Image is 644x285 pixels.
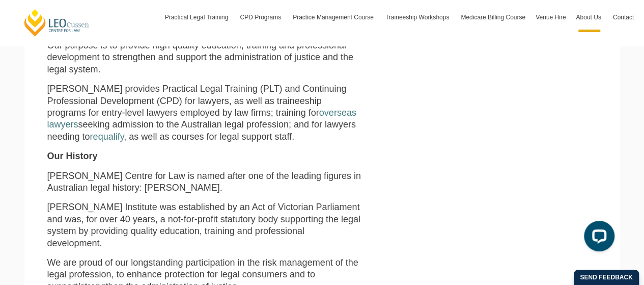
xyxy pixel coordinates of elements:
[47,83,361,143] p: [PERSON_NAME] provides Practical Legal Training (PLT) and Continuing Professional Development (CP...
[160,3,235,32] a: Practical Legal Training
[47,201,361,249] p: [PERSON_NAME] Institute was established by an Act of Victorian Parliament and was, for over 40 ye...
[576,217,619,260] iframe: LiveChat chat widget
[23,8,91,37] a: [PERSON_NAME] Centre for Law
[90,132,124,142] a: requalify
[235,3,288,32] a: CPD Programs
[530,3,571,32] a: Venue Hire
[608,3,639,32] a: Contact
[380,3,456,32] a: Traineeship Workshops
[571,3,607,32] a: About Us
[288,3,380,32] a: Practice Management Course
[456,3,530,32] a: Medicare Billing Course
[47,170,361,194] p: [PERSON_NAME] Centre for Law is named after one of the leading figures in Australian legal histor...
[47,151,98,161] strong: Our History
[47,40,361,75] p: Our purpose is to provide high quality education, training and professional development to streng...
